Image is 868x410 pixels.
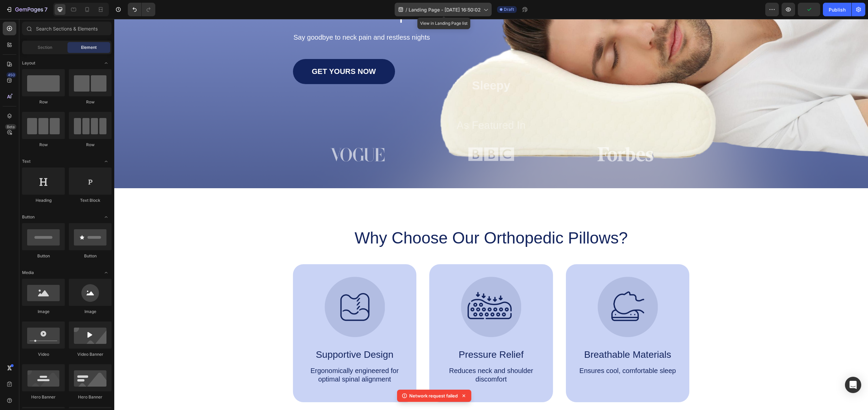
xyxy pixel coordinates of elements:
div: Hero Banner [69,394,112,400]
button: 7 [3,3,51,16]
span: Draft [504,6,514,13]
a: GET YOURS NOW [179,40,281,65]
div: Publish [829,6,846,13]
h2: Why Choose Our Orthopedic Pillows? [179,208,575,230]
p: GET YOURS NOW [197,48,261,57]
p: Ergonomically engineered for optimal spinal alignment [190,348,291,365]
span: Toggle open [101,267,112,278]
div: Button [69,253,112,259]
div: Image [22,309,65,315]
p: Reduces neck and shoulder discomfort [326,348,428,365]
div: Video Banner [69,351,112,357]
img: gempages_432750572815254551-914f7300-9852-4447-9fc2-3310ceb46f85.png [353,125,400,146]
div: 450 [6,72,16,78]
div: Hero Banner [22,394,65,400]
span: Element [81,44,97,51]
span: Layout [22,60,35,66]
button: Publish [823,3,851,16]
img: gempages_432750572815254551-10e28840-34ca-4d8a-b408-3717c118a929.png [210,258,271,318]
p: Ensures cool, comfortable sleep [463,348,564,356]
span: Section [38,44,52,51]
div: Row [69,99,112,105]
span: Button [22,214,35,220]
span: Text [22,158,31,164]
p: Pressure Relief [326,330,428,341]
p: 7 [44,5,47,14]
div: Beta [5,124,16,130]
span: Toggle open [101,156,112,167]
iframe: Design area [114,19,868,410]
img: gempages_432750572815254551-d1eb1a07-6278-4e3e-a013-e123f78f1c28.png [480,127,541,143]
p: Supportive Design [190,330,291,341]
img: gempages_432750572815254551-b7824e63-81fd-4548-b6d5-e9813f09073b.png [215,128,271,143]
div: Row [22,142,65,148]
div: Heading [22,197,65,203]
div: Row [69,142,112,148]
div: Open Intercom Messenger [845,377,861,393]
p: Sleepy [179,59,575,74]
div: Text Block [69,197,112,203]
span: Toggle open [101,58,112,69]
span: Toggle open [101,212,112,222]
p: Network request failed [409,392,458,399]
div: Row [22,99,65,105]
img: gempages_432750572815254551-0a6b0caa-29ad-4074-a5e1-efe2062b5b79.png [483,258,544,318]
p: As Featured In [179,100,575,113]
p: Breathable Materials [463,330,564,341]
input: Search Sections & Elements [22,22,112,35]
img: gempages_432750572815254551-a2aff75b-ae9f-4658-82f6-2b153f4f5b6d.png [347,258,407,318]
div: Video [22,351,65,357]
span: Landing Page - [DATE] 16:50:02 [409,6,481,13]
div: Image [69,309,112,315]
span: / [406,6,407,13]
div: Undo/Redo [128,3,155,16]
div: Button [22,253,65,259]
span: Media [22,270,34,276]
